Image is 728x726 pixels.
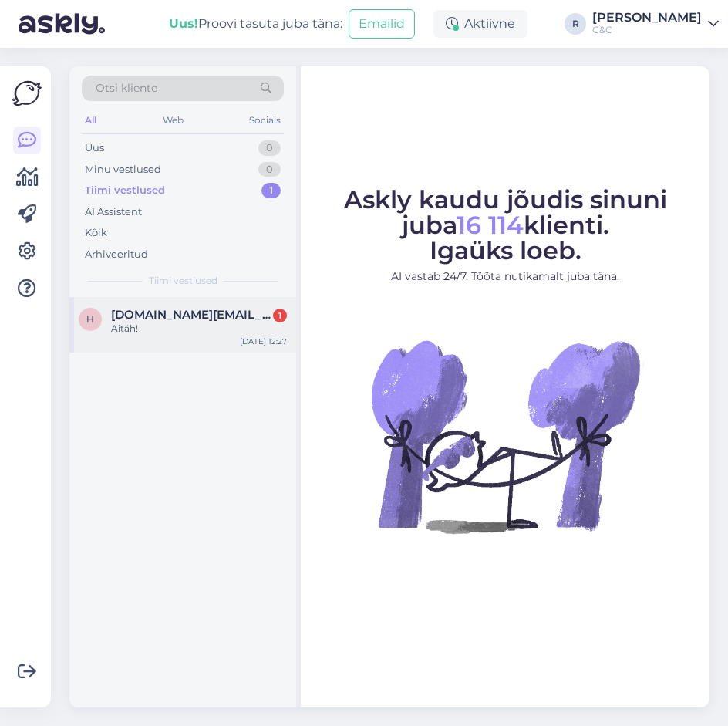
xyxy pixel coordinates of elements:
div: 0 [258,162,281,177]
button: Emailid [349,9,415,39]
span: h [86,313,94,325]
span: Askly kaudu jõudis sinuni juba klienti. Igaüks loeb. [344,184,667,265]
span: Tiimi vestlused [149,274,217,288]
div: Tiimi vestlused [85,183,165,198]
div: [PERSON_NAME] [592,12,702,24]
div: Aktiivne [433,10,527,38]
div: All [82,110,99,130]
div: Web [160,110,187,130]
div: Kõik [85,225,107,241]
p: AI vastab 24/7. Tööta nutikamalt juba täna. [315,268,696,285]
div: 1 [261,183,281,198]
span: Otsi kliente [96,80,157,96]
span: 16 114 [457,210,524,240]
img: No Chat active [366,297,644,575]
div: 1 [273,309,287,322]
a: [PERSON_NAME]C&C [592,12,719,36]
img: Askly Logo [12,79,42,108]
div: Minu vestlused [85,162,161,177]
span: hannakk.me@gmail.com [111,308,271,322]
div: Uus [85,140,104,156]
div: R [565,13,586,35]
div: C&C [592,24,702,36]
div: [DATE] 12:27 [240,336,287,347]
div: Arhiveeritud [85,247,148,262]
div: Proovi tasuta juba täna: [169,15,342,33]
div: Socials [246,110,284,130]
div: AI Assistent [85,204,142,220]
b: Uus! [169,16,198,31]
div: Aitäh! [111,322,287,336]
div: 0 [258,140,281,156]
